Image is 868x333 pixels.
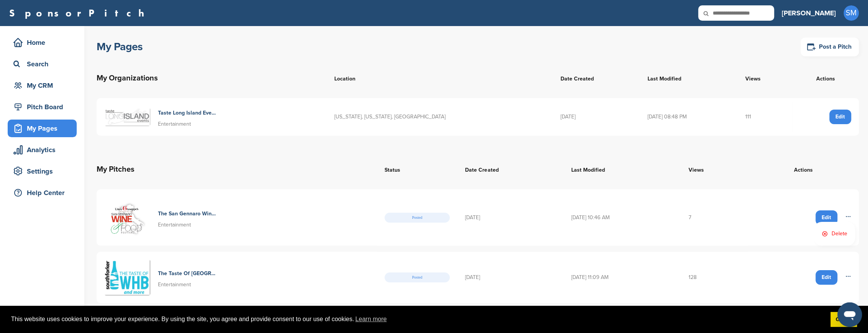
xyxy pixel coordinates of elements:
[104,197,369,238] a: Wfc sq sangennaro.final.rgb 01 The San Gennaro Wine & Food Festival Entertainment
[158,269,217,278] h4: The Taste Of [GEOGRAPHIC_DATA]
[748,156,859,183] th: Actions
[640,64,737,92] th: Last Modified
[822,230,847,238] span: Delete
[457,156,564,183] th: Date Created
[104,106,319,128] a: Taste long island Taste Long Island Events Entertainment
[553,98,640,136] td: [DATE]
[97,156,377,183] th: My Pitches
[12,36,77,49] div: Home
[158,221,191,228] span: Entertainment
[815,270,837,285] a: Edit
[553,64,640,92] th: Date Created
[8,77,77,94] a: My CRM
[158,281,191,288] span: Entertainment
[12,57,77,71] div: Search
[97,40,143,54] h1: My Pages
[354,313,388,325] a: learn more about cookies
[8,141,77,159] a: Analytics
[8,98,77,116] a: Pitch Board
[12,79,77,92] div: My CRM
[564,189,681,246] td: [DATE] 10:46 AM
[104,197,150,238] img: Wfc sq sangennaro.final.rgb 01
[158,210,217,218] h4: The San Gennaro Wine & Food Festival
[564,156,681,183] th: Last Modified
[11,313,824,325] span: This website uses cookies to improve your experience. By using the site, you agree and provide co...
[782,5,836,21] a: [PERSON_NAME]
[737,64,792,92] th: Views
[8,162,77,180] a: Settings
[326,98,552,136] td: [US_STATE], [US_STATE], [GEOGRAPHIC_DATA]
[8,184,77,202] a: Help Center
[792,64,859,92] th: Actions
[377,156,458,183] th: Status
[385,272,450,282] span: Posted
[801,38,859,56] a: Post a Pitch
[12,164,77,178] div: Settings
[326,64,552,92] th: Location
[9,8,149,18] a: SponsorPitch
[97,64,326,92] th: My Organizations
[564,252,681,303] td: [DATE] 11:09 AM
[815,210,837,225] a: Edit
[385,213,450,223] span: Posted
[158,121,191,127] span: Entertainment
[8,120,77,137] a: My Pages
[104,259,369,295] a: Towhb logo The Taste Of [GEOGRAPHIC_DATA] Entertainment
[104,259,150,295] img: Towhb logo
[12,143,77,157] div: Analytics
[837,302,862,327] iframe: Button to launch messaging window
[8,34,77,51] a: Home
[12,100,77,114] div: Pitch Board
[457,252,564,303] td: [DATE]
[640,98,737,136] td: [DATE] 08:48 PM
[830,312,857,327] a: dismiss cookie message
[681,189,748,246] td: 7
[843,5,859,21] span: SM
[8,55,77,73] a: Search
[12,121,77,135] div: My Pages
[158,109,217,117] h4: Taste Long Island Events
[829,110,851,124] a: Edit
[12,186,77,200] div: Help Center
[457,189,564,246] td: [DATE]
[782,8,836,18] h3: [PERSON_NAME]
[681,252,748,303] td: 128
[737,98,792,136] td: 111
[681,156,748,183] th: Views
[104,108,150,126] img: Taste long island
